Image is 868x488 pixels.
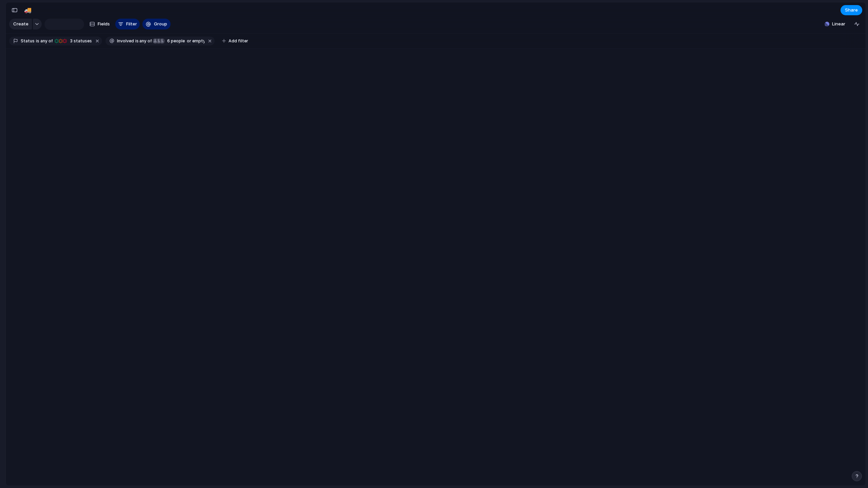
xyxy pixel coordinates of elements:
button: Group [142,19,171,29]
span: or empty [186,38,204,44]
button: 3 statuses [53,37,93,45]
span: Fields [98,21,110,27]
span: people [165,38,185,44]
button: Linear [822,19,848,29]
span: is [36,38,39,44]
span: Filter [126,21,137,27]
span: any of [39,38,53,44]
span: Status [21,38,35,44]
span: Linear [832,21,845,27]
span: Add filter [229,38,248,44]
button: 6 peopleor empty [152,37,206,45]
button: Add filter [218,36,252,46]
button: isany of [134,37,153,45]
button: Fields [87,19,113,29]
div: 🚚 [24,5,32,15]
button: isany of [35,37,54,45]
span: Create [13,21,28,27]
span: 6 [165,38,171,43]
span: is [135,38,139,44]
button: 🚚 [22,5,33,16]
button: Share [841,5,862,15]
span: any of [139,38,152,44]
span: statuses [68,38,92,44]
span: Group [154,21,167,27]
span: 3 [68,38,74,43]
span: Share [845,7,858,14]
span: Involved [117,38,134,44]
button: Create [9,19,32,29]
button: Filter [115,19,140,29]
